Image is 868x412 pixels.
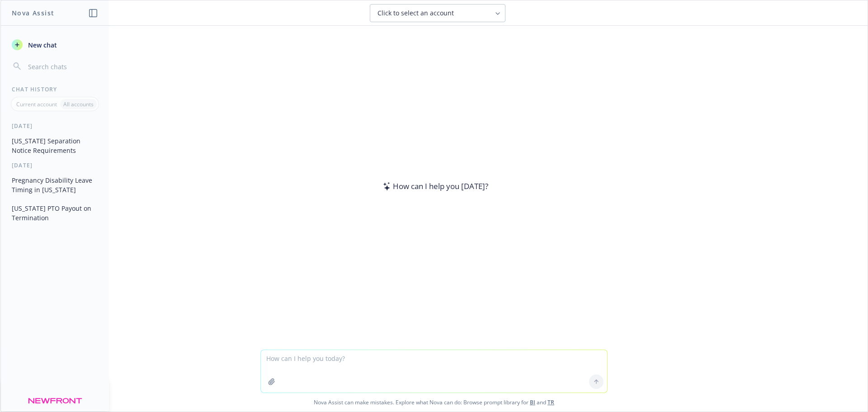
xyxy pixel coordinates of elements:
div: [DATE] [1,161,109,169]
input: Search chats [26,60,98,73]
span: Nova Assist can make mistakes. Explore what Nova can do: Browse prompt library for and [4,393,864,412]
div: [DATE] [1,122,109,130]
a: BI [530,398,535,406]
button: [US_STATE] Separation Notice Requirements [8,133,102,158]
p: All accounts [63,100,94,108]
div: How can I help you [DATE]? [380,180,488,192]
button: New chat [8,37,102,53]
p: Current account [16,100,57,108]
a: TR [547,398,554,406]
span: New chat [26,40,57,50]
span: Click to select an account [377,9,454,18]
button: Click to select an account [370,4,505,22]
button: Pregnancy Disability Leave Timing in [US_STATE] [8,173,102,197]
div: Chat History [1,85,109,93]
h1: Nova Assist [12,8,54,18]
button: [US_STATE] PTO Payout on Termination [8,201,102,225]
